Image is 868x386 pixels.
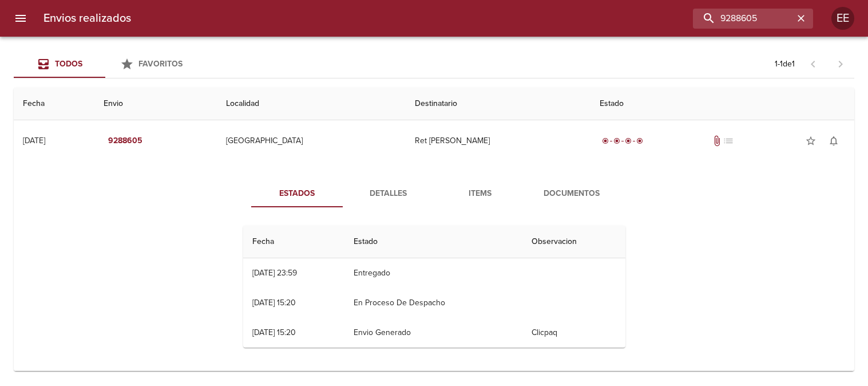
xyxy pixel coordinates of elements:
td: [GEOGRAPHIC_DATA] [217,120,405,162]
td: Entregado [344,258,522,288]
div: Entregado [600,135,645,147]
table: Tabla de envíos del cliente [14,88,854,371]
h6: Envios realizados [43,9,131,27]
span: Tiene documentos adjuntos [711,135,723,147]
th: Fecha [243,226,345,258]
span: Estados [258,187,336,201]
span: radio_button_checked [613,137,620,144]
div: EE [831,7,854,30]
div: [DATE] 15:20 [252,298,296,308]
th: Estado [344,226,522,258]
em: 9288605 [108,134,142,148]
p: 1 - 1 de 1 [775,58,795,70]
td: Envio Generado [344,318,522,348]
button: Activar notificaciones [822,129,845,152]
td: Ret [PERSON_NAME] [406,120,590,162]
span: Pagina siguiente [827,50,854,78]
th: Destinatario [406,88,590,120]
div: [DATE] 15:20 [252,328,296,337]
th: Envio [94,88,217,120]
span: Todos [55,59,82,69]
button: Agregar a favoritos [799,129,822,152]
span: No tiene pedido asociado [723,135,734,147]
span: Documentos [533,187,611,201]
th: Fecha [14,88,94,120]
span: notifications_none [828,135,839,147]
input: buscar [693,9,794,29]
span: Items [441,187,519,201]
span: radio_button_checked [636,137,643,144]
th: Observacion [522,226,625,258]
span: star_border [805,135,817,147]
span: radio_button_checked [602,137,609,144]
th: Localidad [217,88,405,120]
div: Tabs detalle de guia [251,180,617,207]
div: [DATE] [23,136,45,145]
th: Estado [590,88,854,120]
span: Detalles [350,187,427,201]
button: menu [7,5,34,32]
span: radio_button_checked [625,137,632,144]
div: Tabs Envios [14,50,197,78]
span: Favoritos [138,59,183,69]
td: En Proceso De Despacho [344,288,522,318]
div: Abrir información de usuario [831,7,854,30]
button: 9288605 [104,131,147,152]
div: [DATE] 23:59 [252,268,297,278]
table: Tabla de seguimiento [243,226,625,348]
span: Pagina anterior [799,58,827,69]
td: Clicpaq [522,318,625,348]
